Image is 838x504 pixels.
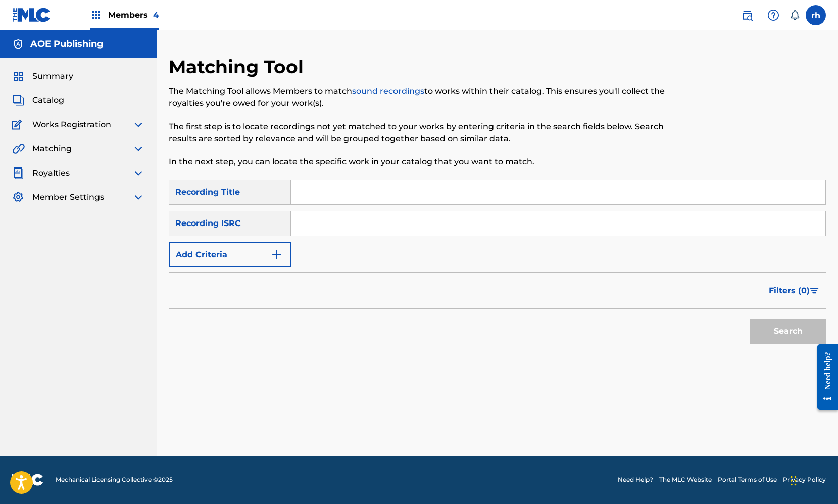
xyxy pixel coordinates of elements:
img: Member Settings [12,191,24,203]
div: Notifications [790,10,800,20]
img: MLC Logo [12,8,51,22]
img: Works Registration [12,119,25,131]
a: Privacy Policy [783,475,826,484]
img: search [741,9,753,21]
a: Portal Terms of Use [718,475,777,484]
img: Summary [12,70,24,82]
h5: AOE Publishing [30,38,104,50]
p: The Matching Tool allows Members to match to works within their catalog. This ensures you'll coll... [169,85,675,109]
img: help [767,9,779,21]
span: Filters ( 0 ) [769,285,810,297]
span: Catalog [32,94,64,106]
div: User Menu [806,5,826,25]
iframe: Resource Center [810,334,838,420]
span: Mechanical Licensing Collective © 2025 [56,475,173,484]
a: sound recordings [352,86,424,96]
span: Royalties [32,167,70,179]
img: Top Rightsholders [90,9,102,21]
p: The first step is to locate recordings not yet matched to your works by entering criteria in the ... [169,121,675,145]
img: logo [12,474,43,486]
img: 9d2ae6d4665cec9f34b9.svg [271,249,283,261]
button: Add Criteria [169,242,291,267]
span: Member Settings [32,191,104,203]
a: Need Help? [618,475,653,484]
form: Search Form [169,180,826,349]
img: Catalog [12,94,24,106]
img: filter [810,288,819,294]
img: expand [132,119,144,131]
a: The MLC Website [659,475,712,484]
span: Summary [32,70,73,82]
div: Drag [791,466,797,496]
img: expand [132,167,144,179]
span: Works Registration [32,119,111,131]
a: Public Search [737,5,757,25]
span: Members [108,9,159,21]
a: SummarySummary [12,70,73,82]
p: In the next step, you can locate the specific work in your catalog that you want to match. [169,156,675,168]
img: Matching [12,143,25,155]
div: Help [763,5,783,25]
img: Accounts [12,38,24,50]
img: expand [132,191,144,203]
iframe: Chat Widget [787,456,838,504]
h2: Matching Tool [169,55,309,78]
button: Filters (0) [763,278,826,303]
a: CatalogCatalog [12,94,64,106]
span: 4 [153,10,159,20]
span: Matching [32,143,72,155]
img: Royalties [12,167,24,179]
img: expand [132,143,144,155]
